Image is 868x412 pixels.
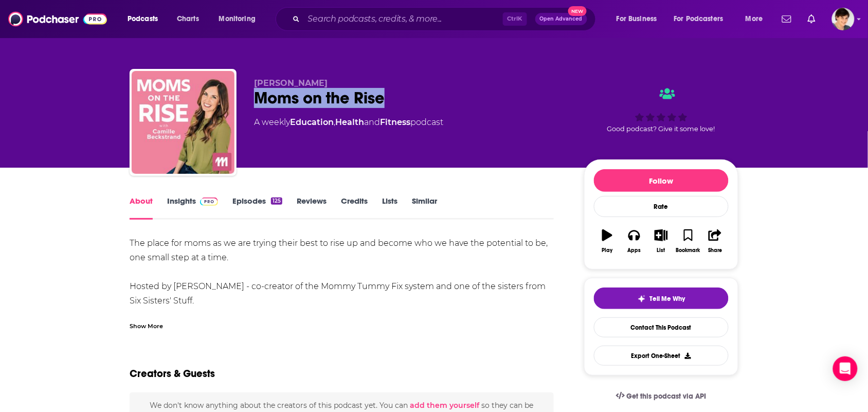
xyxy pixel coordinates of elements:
[738,11,776,27] button: open menu
[232,196,282,220] a: Episodes125
[594,346,729,366] button: Export One-Sheet
[297,196,327,220] a: Reviews
[584,78,738,142] div: Good podcast? Give it some love!
[304,11,503,27] input: Search podcasts, credits, & more...
[602,247,613,254] div: Play
[594,288,729,309] button: tell me why sparkleTell Me Why
[334,117,335,127] span: ,
[380,117,410,127] a: Fitness
[594,223,621,260] button: Play
[607,125,715,133] span: Good podcast? Give it some love!
[412,196,437,220] a: Similar
[650,295,685,303] span: Tell Me Why
[833,356,858,381] div: Open Intercom Messenger
[341,196,368,220] a: Credits
[128,12,158,26] span: Podcasts
[638,295,646,303] img: tell me why sparkle
[410,401,479,409] button: add them yourself
[702,223,729,260] button: Share
[382,196,397,220] a: Lists
[628,247,641,254] div: Apps
[804,10,820,28] a: Show notifications dropdown
[832,8,855,30] button: Show profile menu
[667,11,738,27] button: open menu
[254,78,328,88] span: [PERSON_NAME]
[212,11,269,27] button: open menu
[657,247,665,254] div: List
[746,12,763,26] span: More
[832,8,855,30] span: Logged in as bethwouldknow
[608,384,715,409] a: Get this podcast via API
[167,196,218,220] a: InsightsPodchaser Pro
[177,12,199,26] span: Charts
[8,9,107,29] img: Podchaser - Follow, Share and Rate Podcasts
[120,11,171,27] button: open menu
[535,13,587,25] button: Open AdvancedNew
[200,198,218,206] img: Podchaser Pro
[130,367,215,380] h2: Creators & Guests
[778,10,795,28] a: Show notifications dropdown
[254,116,443,129] div: A weekly podcast
[271,198,282,205] div: 125
[708,247,722,254] div: Share
[540,16,583,22] span: Open Advanced
[285,7,606,31] div: Search podcasts, credits, & more...
[621,223,647,260] button: Apps
[132,71,234,174] img: Moms on the Rise
[170,11,205,27] a: Charts
[676,247,700,254] div: Bookmark
[364,117,380,127] span: and
[594,317,729,337] a: Contact This Podcast
[503,12,527,26] span: Ctrl K
[648,223,675,260] button: List
[617,12,657,26] span: For Business
[832,8,855,30] img: User Profile
[675,223,701,260] button: Bookmark
[568,6,587,16] span: New
[674,12,724,26] span: For Podcasters
[594,169,729,192] button: Follow
[609,11,670,27] button: open menu
[627,392,707,401] span: Get this podcast via API
[594,196,729,217] div: Rate
[219,12,256,26] span: Monitoring
[130,196,153,220] a: About
[335,117,364,127] a: Health
[290,117,334,127] a: Education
